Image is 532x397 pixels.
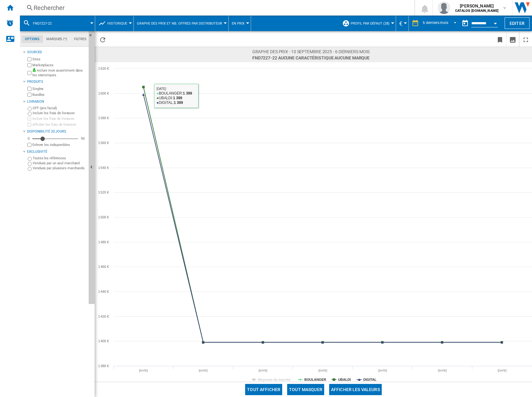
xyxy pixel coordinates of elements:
label: Inclure les frais de livraison [33,111,86,115]
input: Afficher les frais de livraison [27,123,31,127]
input: Vendues par un seul marchand [28,162,32,166]
md-select: REPORTS.WIZARD.STEPS.REPORT.STEPS.REPORT_OPTIONS.PERIOD: 6 derniers mois [422,18,459,29]
button: Afficher les valeurs [329,384,382,395]
input: Sites [27,57,31,61]
tspan: 1 600 € [98,91,109,95]
tspan: 1 380 € [98,364,109,368]
input: Afficher les frais de livraison [27,143,31,147]
input: Inclure les frais de livraison [27,117,31,121]
input: OFF (prix facial) [28,107,32,111]
label: Marketplaces [32,63,86,68]
div: Rechercher [34,3,398,12]
button: Tout afficher [245,384,282,395]
span: € [399,20,402,27]
div: Livraison [27,99,86,104]
tspan: [DATE] [378,369,387,372]
label: Vendues par un seul marchand [33,161,86,166]
tspan: 1 540 € [98,166,109,170]
span: Historique [107,21,127,26]
md-slider: Disponibilité [32,136,78,142]
span: FNd7227-22 [33,21,52,26]
input: Inclure mon assortiment dans les statistiques [27,69,31,77]
tspan: [DATE] [139,369,148,372]
label: Inclure mon assortiment dans les statistiques [32,68,86,78]
md-menu: Currency [396,16,409,31]
label: Enlever les indisponibles [32,142,86,147]
label: Toutes les références [33,156,86,161]
button: Editer [505,17,530,29]
label: OFF (prix facial) [33,106,86,110]
tspan: 1 520 € [98,190,109,194]
button: Télécharger en image [506,32,519,47]
b: CATALOG [DOMAIN_NAME] [455,9,498,13]
tspan: Moyenne du marché [258,378,291,381]
div: FNd7227-22 [23,16,92,31]
tspan: UBALDI [338,378,351,381]
button: md-calendar [459,17,471,30]
button: Open calendar [490,17,501,28]
tspan: BOULANGER [304,378,326,381]
input: Inclure les frais de livraison [28,112,32,116]
md-tab-item: Options [21,35,43,43]
label: Afficher les frais de livraison [32,122,86,127]
span: Graphe des prix et nb. offres par distributeur [137,21,222,26]
label: Bundles [32,92,86,97]
div: 90 [79,136,86,141]
md-tab-item: Marques (*) [43,35,71,43]
tspan: [DATE] [498,369,506,372]
button: Graphe des prix et nb. offres par distributeur [137,16,225,31]
md-tab-item: Filtres [71,35,90,43]
img: profile.jpg [438,2,450,14]
tspan: [DATE] [438,369,447,372]
img: alerts-logo.svg [6,19,14,27]
tspan: [DATE] [259,369,267,372]
label: Singles [32,86,86,91]
label: Sites [32,57,86,62]
button: Masquer [89,31,95,304]
tspan: [DATE] [199,369,208,372]
input: Marketplaces [27,63,31,67]
tspan: 1 560 € [98,141,109,145]
button: Créer un favoris [494,32,506,47]
div: Historique [98,16,130,31]
img: mysite-bg-18x18.png [32,68,36,72]
div: Sources [27,50,86,55]
tspan: 1 420 € [98,315,109,318]
div: Exclusivité [27,149,86,154]
tspan: 1 460 € [98,265,109,269]
div: Profil par défaut (28) [342,16,393,31]
input: Vendues par plusieurs marchands [28,167,32,171]
button: En prix [232,16,248,31]
span: [PERSON_NAME] [455,3,498,9]
input: Bundles [27,93,31,97]
div: 6 derniers mois [423,21,448,25]
button: Profil par défaut (28) [351,16,393,31]
span: Graphe des prix - 10 septembre 2025 - 6 derniers mois [252,49,370,55]
div: Disponibilité 20 Jours [27,129,86,134]
tspan: 1 580 € [98,116,109,120]
span: FNd7227-22 Aucune caractéristique Aucune marque [252,55,370,61]
div: 0 [26,136,31,141]
tspan: 1 440 € [98,290,109,293]
label: Vendues par plusieurs marchands [33,166,86,170]
label: Inclure les frais de livraison [32,116,86,121]
input: Singles [27,87,31,91]
span: Profil par défaut (28) [351,21,390,26]
button: Masquer [89,31,96,42]
tspan: 1 480 € [98,240,109,244]
input: Toutes les références [28,157,32,161]
tspan: DIGITAL [363,378,377,381]
tspan: 1 500 € [98,215,109,219]
div: Produits [27,79,86,84]
tspan: 1 400 € [98,339,109,343]
button: Recharger [96,32,109,47]
span: En prix [232,21,245,26]
tspan: [DATE] [319,369,327,372]
tspan: 1 620 € [98,67,109,70]
button: Plein écran [520,32,532,47]
button: FNd7227-22 [33,16,58,31]
button: € [399,16,405,31]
